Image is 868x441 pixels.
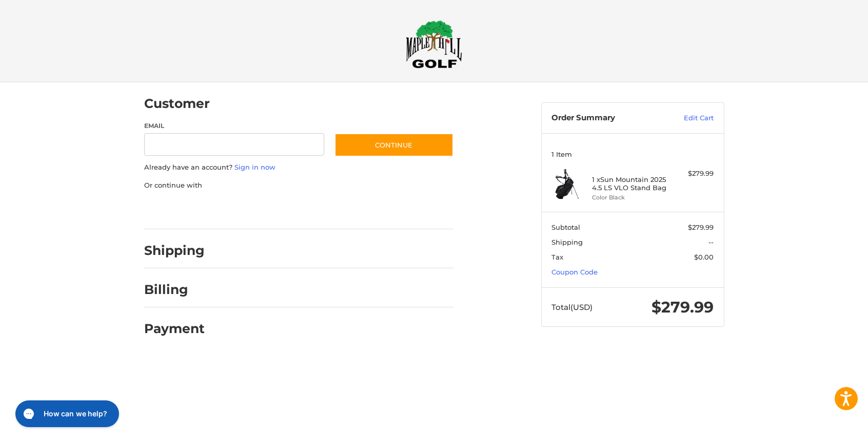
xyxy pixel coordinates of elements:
[592,193,670,202] li: Color Black
[551,253,563,261] span: Tax
[234,163,275,171] a: Sign in now
[592,175,670,192] h4: 1 x Sun Mountain 2025 4.5 LS VLO Stand Bag
[144,180,453,191] p: Or continue with
[314,200,391,219] iframe: PayPal-venmo
[694,253,714,261] span: $0.00
[551,113,662,123] h3: Order Summary
[551,223,580,231] span: Subtotal
[144,243,205,259] h2: Shipping
[141,200,218,219] iframe: PayPal-paypal
[144,121,325,131] label: Email
[406,20,462,68] img: Maple Hill Golf
[551,302,593,312] span: Total (USD)
[551,238,583,246] span: Shipping
[673,169,714,179] div: $279.99
[144,96,210,112] h2: Customer
[228,200,305,219] iframe: PayPal-paylater
[688,223,714,231] span: $279.99
[551,150,714,158] h3: 1 Item
[144,282,204,298] h2: Billing
[708,238,714,246] span: --
[144,321,205,337] h2: Payment
[144,162,453,173] p: Already have an account?
[652,298,714,317] span: $279.99
[551,268,598,276] a: Coupon Code
[10,397,122,431] iframe: Gorgias live chat messenger
[662,113,714,123] a: Edit Cart
[334,133,453,157] button: Continue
